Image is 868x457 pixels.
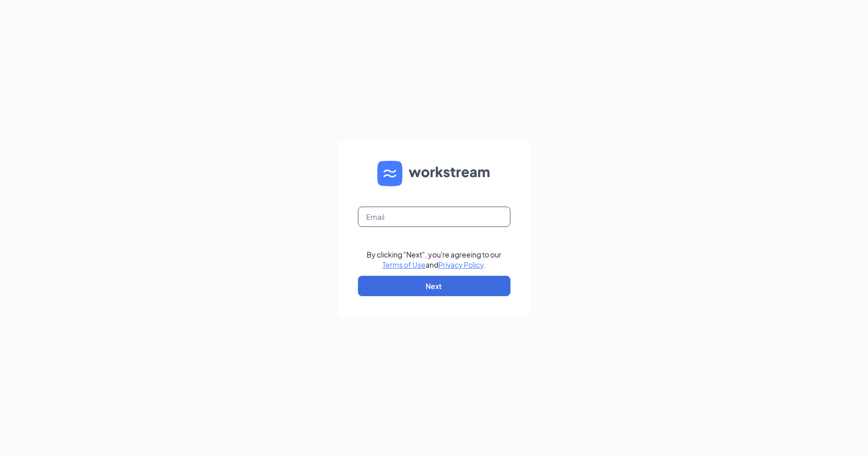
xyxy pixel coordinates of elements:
[358,276,511,296] button: Next
[358,207,511,227] input: Email
[382,260,426,269] a: Terms of Use
[377,161,491,186] img: WS logo and Workstream text
[367,249,501,270] div: By clicking "Next", you're agreeing to our and .
[438,260,484,269] a: Privacy Policy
